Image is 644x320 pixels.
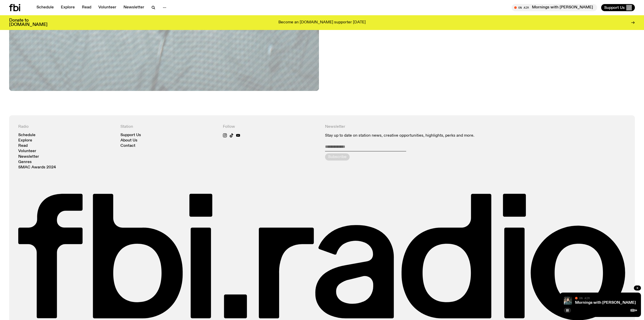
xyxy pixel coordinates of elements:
[18,133,35,137] a: Schedule
[325,153,350,161] button: Subscribe
[58,4,78,11] a: Explore
[564,297,572,305] img: Radio presenter Ben Hansen sits in front of a wall of photos and an fbi radio sign. Film photo. B...
[575,301,636,305] a: Mornings with [PERSON_NAME]
[120,133,141,137] a: Support Us
[325,124,524,129] h4: Newsletter
[9,18,47,27] h3: Donate to [DOMAIN_NAME]
[18,155,39,159] a: Newsletter
[604,5,625,10] span: Support Us
[18,139,32,142] a: Explore
[18,124,114,129] h4: Radio
[95,4,119,11] a: Volunteer
[601,4,635,11] button: Support Us
[18,166,56,169] a: SMAC Awards 2024
[18,144,28,148] a: Read
[18,149,36,153] a: Volunteer
[18,160,32,164] a: Genres
[223,124,319,129] h4: Follow
[120,144,135,148] a: Contact
[120,4,147,11] a: Newsletter
[120,139,137,142] a: About Us
[79,4,94,11] a: Read
[325,133,524,138] p: Stay up to date on station news, creative opportunities, highlights, perks and more.
[33,4,57,11] a: Schedule
[512,4,597,11] button: On AirMornings with [PERSON_NAME]
[278,20,366,25] p: Become an [DOMAIN_NAME] supporter [DATE]
[120,124,217,129] h4: Station
[579,296,590,300] span: On Air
